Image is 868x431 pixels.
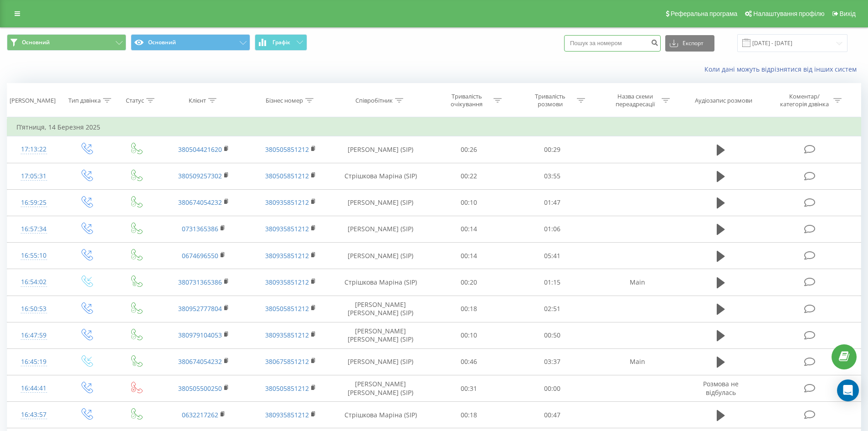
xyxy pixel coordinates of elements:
[7,118,861,136] td: П’ятниця, 14 Березня 2025
[778,93,831,108] div: Коментар/категорія дзвінка
[16,353,51,371] div: 16:45:19
[182,410,218,419] a: 0632217262
[427,402,511,428] td: 00:18
[265,224,309,233] a: 380935851212
[16,220,51,238] div: 16:57:34
[265,384,309,393] a: 380505851212
[703,379,739,396] span: Розмова не відбулась
[511,163,594,189] td: 03:55
[511,296,594,322] td: 02:51
[178,145,222,154] a: 380504421620
[334,163,427,189] td: Стрішкова Маріна (SIP)
[511,348,594,375] td: 03:37
[265,198,309,207] a: 380935851212
[511,136,594,163] td: 00:29
[182,224,218,233] a: 0731365386
[266,97,303,104] div: Бізнес номер
[178,357,222,366] a: 380674054232
[334,243,427,269] td: [PERSON_NAME] (SIP)
[594,348,680,375] td: Main
[16,300,51,318] div: 16:50:53
[427,189,511,216] td: 00:10
[16,167,51,185] div: 17:05:31
[427,163,511,189] td: 00:22
[272,39,290,46] span: Графік
[442,93,491,108] div: Тривалість очікування
[178,304,222,313] a: 380952777804
[265,357,309,366] a: 380675851212
[16,247,51,265] div: 16:55:10
[427,216,511,242] td: 00:14
[178,331,222,339] a: 380979104053
[10,97,56,104] div: [PERSON_NAME]
[265,171,309,180] a: 380505851212
[178,171,222,180] a: 380509257302
[564,35,661,52] input: Пошук за номером
[265,410,309,419] a: 380935851212
[427,269,511,296] td: 00:20
[334,322,427,348] td: [PERSON_NAME] [PERSON_NAME] (SIP)
[594,269,680,296] td: Main
[16,140,51,158] div: 17:13:22
[126,97,144,104] div: Статус
[22,39,50,46] span: Основний
[511,243,594,269] td: 05:41
[265,278,309,286] a: 380935851212
[265,251,309,260] a: 380935851212
[334,269,427,296] td: Стрішкова Маріна (SIP)
[334,296,427,322] td: [PERSON_NAME] [PERSON_NAME] (SIP)
[695,97,752,104] div: Аудіозапис розмови
[189,97,206,104] div: Клієнт
[355,97,393,104] div: Співробітник
[704,65,861,73] a: Коли дані можуть відрізнятися вiд інших систем
[16,327,51,344] div: 16:47:59
[511,322,594,348] td: 00:50
[265,304,309,313] a: 380505851212
[182,251,218,260] a: 0674696550
[178,384,222,393] a: 380505500250
[511,402,594,428] td: 00:47
[334,216,427,242] td: [PERSON_NAME] (SIP)
[334,348,427,375] td: [PERSON_NAME] (SIP)
[526,93,575,108] div: Тривалість розмови
[255,34,307,51] button: Графік
[671,10,738,17] span: Реферальна програма
[427,348,511,375] td: 00:46
[511,216,594,242] td: 01:06
[178,278,222,286] a: 380731365386
[16,406,51,424] div: 16:43:57
[7,34,126,51] button: Основний
[427,375,511,402] td: 00:31
[665,35,714,52] button: Експорт
[16,379,51,397] div: 16:44:41
[334,136,427,163] td: [PERSON_NAME] (SIP)
[511,375,594,402] td: 00:00
[265,145,309,154] a: 380505851212
[16,194,51,212] div: 16:59:25
[334,189,427,216] td: [PERSON_NAME] (SIP)
[427,243,511,269] td: 00:14
[334,375,427,402] td: [PERSON_NAME] [PERSON_NAME] (SIP)
[334,402,427,428] td: Стрішкова Маріна (SIP)
[427,136,511,163] td: 00:26
[840,10,856,17] span: Вихід
[837,379,859,401] div: Open Intercom Messenger
[427,322,511,348] td: 00:10
[265,331,309,339] a: 380935851212
[178,198,222,207] a: 380674054232
[753,10,824,17] span: Налаштування профілю
[511,269,594,296] td: 01:15
[427,296,511,322] td: 00:18
[68,97,101,104] div: Тип дзвінка
[511,189,594,216] td: 01:47
[131,34,250,51] button: Основний
[611,93,659,108] div: Назва схеми переадресації
[16,273,51,291] div: 16:54:02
